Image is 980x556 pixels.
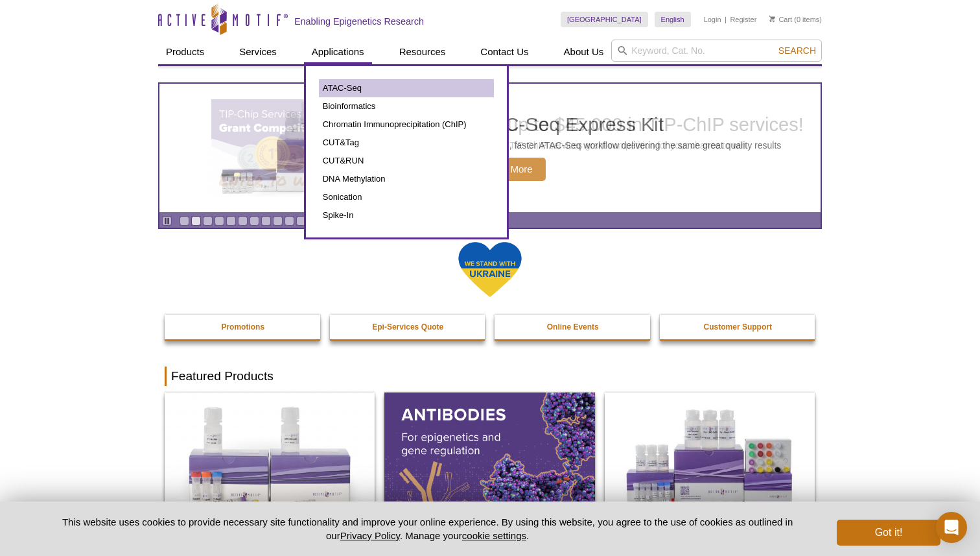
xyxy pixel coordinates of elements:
[215,216,224,226] a: Go to slide 4
[319,170,494,188] a: DNA Methylation
[261,216,271,226] a: Go to slide 8
[472,40,536,64] a: Contact Us
[495,315,651,339] a: Online Events
[470,115,781,134] h2: ATAC-Seq Express Kit
[660,315,817,339] a: Customer Support
[319,134,494,152] a: CUT&Tag
[191,216,201,226] a: Go to slide 2
[605,393,815,520] img: CUT&Tag-IT® Express Assay Kit
[40,515,815,542] p: This website uses cookies to provide necessary site functionality and improve your online experie...
[547,322,599,332] strong: Online Events
[730,15,756,24] a: Register
[250,216,259,226] a: Go to slide 7
[226,216,236,226] a: Go to slide 5
[391,40,454,64] a: Resources
[458,241,522,298] img: We Stand With Ukraine
[775,45,820,56] button: Search
[231,40,285,64] a: Services
[704,322,772,332] strong: Customer Support
[725,12,727,27] li: |
[319,97,494,115] a: Bioinformatics
[561,12,648,27] a: [GEOGRAPHIC_DATA]
[304,40,372,64] a: Applications
[769,16,775,22] img: Your Cart
[704,15,721,24] a: Login
[165,393,375,520] img: DNA Library Prep Kit for Illumina
[778,45,816,56] span: Search
[340,530,400,541] a: Privacy Policy
[319,152,494,170] a: CUT&RUN
[203,216,213,226] a: Go to slide 3
[319,206,494,224] a: Spike-In
[296,216,306,226] a: Go to slide 11
[470,139,781,151] p: Simplified, faster ATAC-Seq workflow delivering the same great quality results
[202,99,415,197] img: ATAC-Seq Express Kit
[319,188,494,206] a: Sonication
[372,322,443,332] strong: Epi-Services Quote
[330,315,487,339] a: Epi-Services Quote
[655,12,691,27] a: English
[158,40,212,64] a: Products
[294,16,424,27] h2: Enabling Epigenetics Research
[384,393,594,520] img: All Antibodies
[162,216,172,226] a: Toggle autoplay
[165,315,321,339] a: Promotions
[159,84,821,212] a: ATAC-Seq Express Kit ATAC-Seq Express Kit Simplified, faster ATAC-Seq workflow delivering the sam...
[936,512,967,543] div: Open Intercom Messenger
[769,15,792,24] a: Cart
[319,115,494,134] a: Chromatin Immunoprecipitation (ChIP)
[285,216,294,226] a: Go to slide 10
[165,367,815,386] h2: Featured Products
[238,216,248,226] a: Go to slide 6
[159,84,821,212] article: ATAC-Seq Express Kit
[556,40,612,64] a: About Us
[273,216,283,226] a: Go to slide 9
[611,40,822,62] input: Keyword, Cat. No.
[837,520,940,546] button: Got it!
[180,216,189,226] a: Go to slide 1
[769,12,822,27] li: (0 items)
[462,530,526,541] button: cookie settings
[319,79,494,97] a: ATAC-Seq
[221,322,264,332] strong: Promotions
